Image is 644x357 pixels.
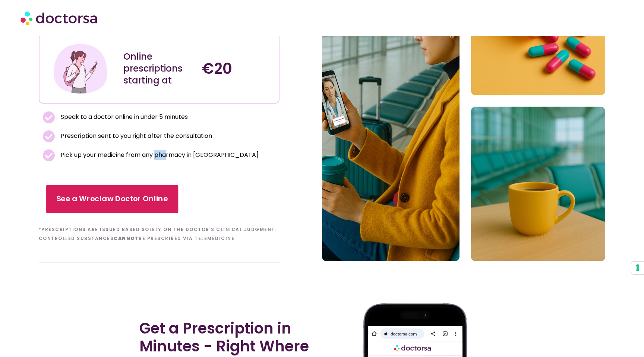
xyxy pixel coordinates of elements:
h4: €20 [202,60,273,78]
h6: *Prescriptions are issued based solely on the doctor’s clinical judgment. Controlled substances b... [39,225,280,243]
button: Your consent preferences for tracking technologies [631,262,644,274]
span: Pick up your medicine from any pharmacy in [GEOGRAPHIC_DATA] [59,150,259,160]
span: Speak to a doctor online in under 5 minutes [59,112,188,122]
b: cannot [114,235,139,241]
span: Prescription sent to you right after the consultation [59,131,212,141]
img: Illustration depicting a young woman in a casual outfit, engaged with her smartphone. She has a p... [52,40,109,97]
div: Online prescriptions starting at [123,51,195,86]
a: See a Wroclaw Doctor Online [46,185,178,213]
span: See a Wroclaw Doctor Online [56,193,168,204]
